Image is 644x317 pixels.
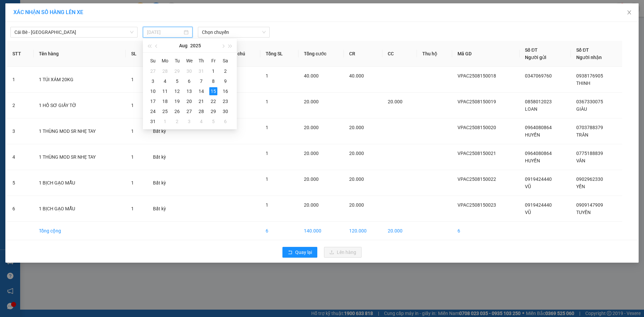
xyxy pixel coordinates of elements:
[159,116,171,126] td: 2025-09-01
[576,176,603,182] span: 0902962330
[159,55,171,66] th: Mo
[304,73,319,78] span: 40.000
[525,125,552,130] span: 0964080864
[173,77,181,85] div: 5
[266,125,268,130] span: 1
[525,176,552,182] span: 0919424440
[183,86,195,96] td: 2025-08-13
[171,86,183,96] td: 2025-08-12
[576,151,603,156] span: 0775188839
[525,73,552,78] span: 0347069760
[452,222,520,240] td: 6
[295,249,312,256] span: Quay lại
[149,77,157,85] div: 3
[576,132,588,138] span: TRÂN
[185,97,193,105] div: 20
[161,77,169,85] div: 4
[7,170,34,196] td: 5
[195,66,207,76] td: 2025-07-31
[576,47,589,53] span: Số ĐT
[195,116,207,126] td: 2025-09-04
[34,196,126,222] td: 1 BỊCH GẠO MẪU
[57,22,125,30] div: THINH
[304,176,319,182] span: 20.000
[5,44,16,51] span: Rồi :
[147,106,159,116] td: 2025-08-24
[183,55,195,66] th: We
[197,87,205,95] div: 14
[195,96,207,106] td: 2025-08-21
[525,210,531,215] span: VŨ
[207,76,219,86] td: 2025-08-08
[173,87,181,95] div: 12
[185,77,193,85] div: 6
[195,76,207,86] td: 2025-08-07
[576,99,603,104] span: 0367330075
[149,97,157,105] div: 17
[349,125,364,130] span: 20.000
[382,222,417,240] td: 20.000
[149,117,157,125] div: 31
[209,77,217,85] div: 8
[219,76,231,86] td: 2025-08-09
[171,106,183,116] td: 2025-08-26
[34,170,126,196] td: 1 BỊCH GẠO MẪU
[576,81,590,86] span: THINH
[282,247,317,258] button: rollbackQuay lại
[197,117,205,125] div: 4
[304,125,319,130] span: 20.000
[173,97,181,105] div: 19
[183,116,195,126] td: 2025-09-03
[388,99,402,104] span: 20.000
[197,67,205,75] div: 31
[34,67,126,93] td: 1 TÚI XÁM 20KG
[452,41,520,67] th: Mã GD
[148,118,180,144] td: Bất kỳ
[131,77,134,82] span: 1
[173,107,181,115] div: 26
[195,106,207,116] td: 2025-08-28
[161,87,169,95] div: 11
[324,247,362,258] button: uploadLên hàng
[576,184,585,189] span: YẾN
[266,176,268,182] span: 1
[149,67,157,75] div: 27
[207,66,219,76] td: 2025-08-01
[382,41,417,67] th: CC
[458,99,496,104] span: VPAC2508150019
[219,116,231,126] td: 2025-09-06
[349,176,364,182] span: 20.000
[7,144,34,170] td: 4
[159,106,171,116] td: 2025-08-25
[344,222,382,240] td: 120.000
[207,116,219,126] td: 2025-09-05
[148,196,180,222] td: Bất kỳ
[173,67,181,75] div: 29
[6,6,53,14] div: VP An Cư
[161,107,169,115] div: 25
[219,86,231,96] td: 2025-08-16
[260,41,298,67] th: Tổng SL
[171,76,183,86] td: 2025-08-05
[34,144,126,170] td: 1 THÙNG MOD SR NHẸ TAY
[183,66,195,76] td: 2025-07-30
[195,86,207,96] td: 2025-08-14
[221,77,229,85] div: 9
[576,158,585,163] span: VÂN
[417,41,452,67] th: Thu hộ
[7,67,34,93] td: 1
[627,10,632,15] span: close
[185,107,193,115] div: 27
[266,202,268,208] span: 1
[34,93,126,118] td: 1 HỒ SƠ GIẤY TỜ
[131,180,134,186] span: 1
[525,202,552,208] span: 0919424440
[219,106,231,116] td: 2025-08-30
[195,55,207,66] th: Th
[14,27,133,37] span: Cái Bè - Sài Gòn
[171,66,183,76] td: 2025-07-29
[576,202,603,208] span: 0909147909
[525,158,540,163] span: HUYỀN
[209,117,217,125] div: 5
[149,87,157,95] div: 10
